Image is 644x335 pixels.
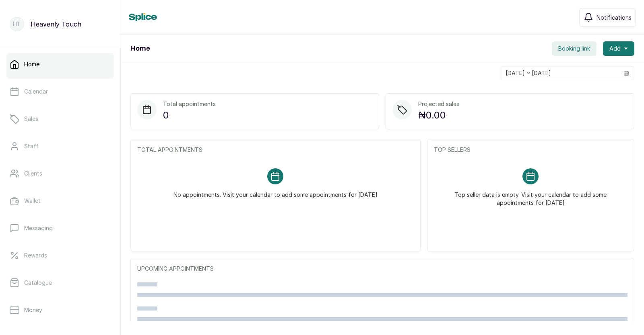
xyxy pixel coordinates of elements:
[137,146,414,154] p: TOTAL APPOINTMENTS
[434,146,627,154] p: TOP SELLERS
[163,100,216,108] p: Total appointments
[558,45,590,53] span: Booking link
[24,251,47,259] p: Rewards
[418,108,459,123] p: ₦0.00
[24,279,52,287] p: Catalogue
[579,8,636,27] button: Notifications
[24,170,42,178] p: Clients
[6,217,114,239] a: Messaging
[6,190,114,212] a: Wallet
[24,115,38,123] p: Sales
[6,244,114,267] a: Rewards
[623,70,629,76] svg: calendar
[597,13,632,22] span: Notifications
[444,184,618,207] p: Top seller data is empty. Visit your calendar to add some appointments for [DATE]
[6,272,114,294] a: Catalogue
[24,306,42,314] p: Money
[24,60,39,68] p: Home
[137,265,627,273] p: UPCOMING APPOINTMENTS
[6,299,114,321] a: Money
[609,45,621,53] span: Add
[163,108,216,123] p: 0
[24,142,39,150] p: Staff
[24,224,53,232] p: Messaging
[552,41,597,56] button: Booking link
[501,66,619,80] input: Select date
[24,197,41,205] p: Wallet
[6,135,114,157] a: Staff
[31,19,81,29] p: Heavenly Touch
[6,108,114,130] a: Sales
[6,80,114,103] a: Calendar
[6,53,114,76] a: Home
[6,162,114,185] a: Clients
[13,20,21,28] p: HT
[603,41,634,56] button: Add
[24,88,48,96] p: Calendar
[418,100,459,108] p: Projected sales
[130,44,150,53] h1: Home
[173,184,378,199] p: No appointments. Visit your calendar to add some appointments for [DATE]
